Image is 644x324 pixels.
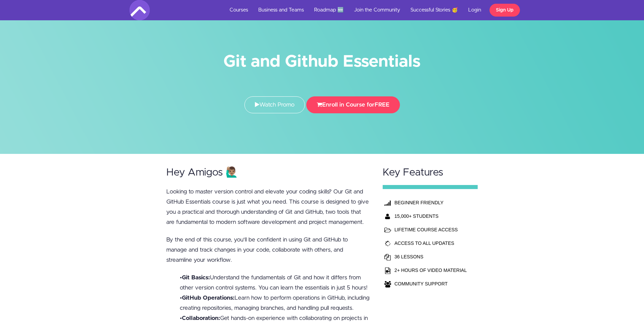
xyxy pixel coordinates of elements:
th: 15,000+ STUDENTS [393,209,469,223]
li: • Learn how to perform operations in GitHub, including creating repositories, managing branches, ... [180,293,370,313]
b: Git Basics: [182,275,210,280]
a: Sign Up [490,4,520,17]
h2: Hey Amigos 🙋🏽‍♂️ [166,167,370,178]
td: 36 LESSONS [393,250,469,263]
p: Looking to master version control and elevate your coding skills? Our Git and GitHub Essentials c... [166,187,370,227]
td: ACCESS TO ALL UPDATES [393,236,469,250]
h2: Key Features [383,167,478,178]
td: LIFETIME COURSE ACCESS [393,223,469,236]
b: GitHub Operations: [182,295,235,301]
td: COMMUNITY SUPPORT [393,277,469,291]
button: Enroll in Course forFREE [306,96,400,113]
td: 2+ HOURS OF VIDEO MATERIAL [393,263,469,277]
b: Collaboration: [182,315,220,321]
span: FREE [375,102,389,108]
li: • Understand the fundamentals of Git and how it differs from other version control systems. You c... [180,273,370,293]
p: By the end of this course, you'll be confident in using Git and GitHub to manage and track change... [166,235,370,265]
h1: Git and Github Essentials [129,54,515,69]
th: BEGINNER FRIENDLY [393,196,469,209]
a: Watch Promo [244,96,305,113]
